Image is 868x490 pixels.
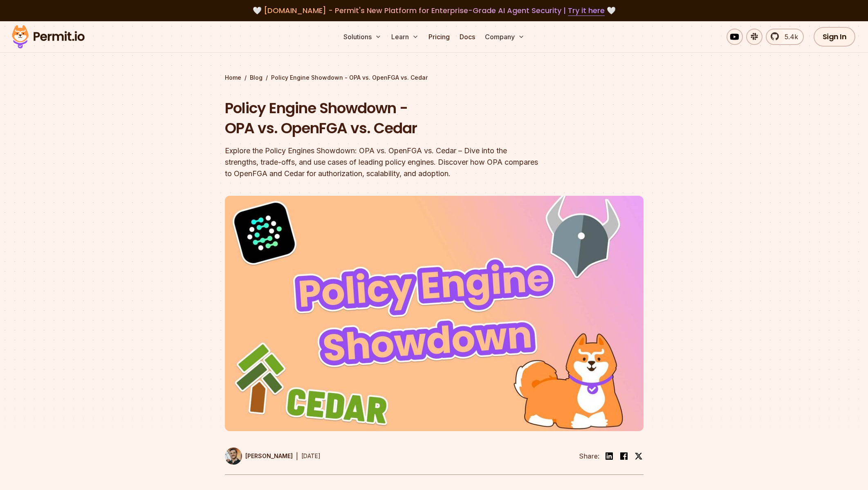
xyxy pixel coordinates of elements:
img: Policy Engine Showdown - OPA vs. OpenFGA vs. Cedar [225,196,644,431]
span: [DOMAIN_NAME] - Permit's New Platform for Enterprise-Grade AI Agent Security | [264,5,605,16]
button: Learn [388,29,422,45]
div: 🤍 🤍 [20,5,848,16]
li: Share: [579,451,599,461]
h1: Policy Engine Showdown - OPA vs. OpenFGA vs. Cedar [225,98,539,139]
p: [PERSON_NAME] [245,452,293,460]
div: | [296,451,298,461]
button: Company [482,29,528,45]
div: Explore the Policy Engines Showdown: OPA vs. OpenFGA vs. Cedar – Dive into the strengths, trade-o... [225,145,539,179]
div: / / [225,74,644,82]
a: Home [225,74,241,82]
time: [DATE] [301,452,321,459]
a: Try it here [568,5,605,16]
img: twitter [635,452,643,460]
a: Sign In [814,27,856,47]
button: Solutions [340,29,385,45]
img: linkedin [604,451,614,461]
a: [PERSON_NAME] [225,447,293,465]
img: facebook [619,451,629,461]
a: Pricing [425,29,453,45]
span: 5.4k [780,32,798,42]
img: Daniel Bass [225,447,242,465]
a: 5.4k [766,29,804,45]
a: Docs [456,29,478,45]
a: Blog [250,74,262,82]
img: Permit logo [8,23,88,51]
